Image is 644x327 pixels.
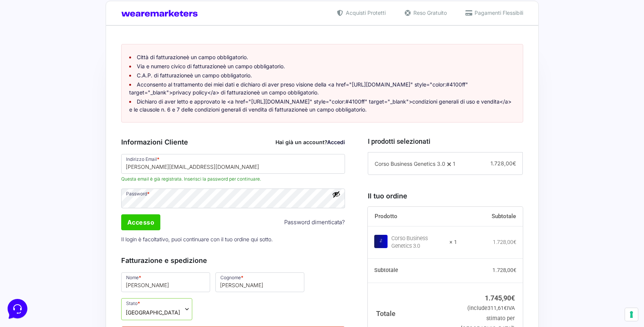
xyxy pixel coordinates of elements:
[119,231,348,247] p: Il login è facoltativo, puoi continuare con il tuo ordine qui sotto.
[493,239,516,245] bdi: 1.728,00
[284,218,345,227] a: Password dimenticata?
[487,305,507,311] span: 311,61
[81,94,140,100] a: Apri Centro Assistenza
[492,267,516,273] bdi: 1.728,00
[129,81,468,96] a: Acconsento al trattamento dei miei dati e dichiaro di aver preso visione della <a href="[URL][DOM...
[129,98,511,113] a: Dichiaro di aver letto e approvato le <a href="[URL][DOMAIN_NAME]" style="color:#4100ff" target="...
[215,272,304,292] input: Cognome *
[137,72,252,79] a: C.A.P. di fatturazioneè un campo obbligatorio.
[121,137,345,147] h3: Informazioni Cliente
[391,235,445,250] div: Corso Business Genetics 3.0
[137,72,190,79] strong: C.A.P. di fatturazione
[137,54,186,60] strong: Città di fatturazione
[121,154,345,174] input: Indirizzo Email *
[625,308,638,321] button: Le tue preferenze relative al consenso per le tecnologie di tracciamento
[411,9,447,17] span: Reso Gratuito
[513,267,516,273] span: €
[24,42,40,58] img: dark
[511,294,515,302] span: €
[375,160,445,167] span: Corso Business Genetics 3.0
[327,139,345,145] a: Accedi
[504,305,507,311] span: €
[374,235,388,248] img: Corso Business Genetics 3.0
[121,255,345,266] h3: Fatturazione e spedizione
[12,64,140,79] button: Inizia una conversazione
[6,297,29,320] iframe: Customerly Messenger Launcher
[49,68,112,74] span: Inizia una conversazione
[513,160,516,167] span: €
[457,207,523,226] th: Subtotale
[12,30,65,36] span: Le tue conversazioni
[368,259,457,283] th: Subtotale
[137,63,285,69] a: Via e numero civico di fatturazioneè un campo obbligatorio.
[66,254,86,261] p: Messaggi
[6,6,128,18] h2: Ciao da Marketers 👋
[121,272,210,292] input: Nome *
[137,54,248,60] a: Città di fatturazioneè un campo obbligatorio.
[275,138,345,146] div: Hai già un account?
[53,244,100,261] button: Messaggi
[449,239,457,246] strong: × 1
[6,244,53,261] button: Home
[344,9,386,17] span: Acquisti Protetti
[491,160,516,167] span: 1.728,00
[121,298,192,320] span: Stato
[126,308,180,316] span: Polonia
[332,190,340,198] button: Mostra password
[12,42,27,58] img: dark
[23,254,36,261] p: Home
[453,160,455,167] span: 1
[36,42,52,58] img: dark
[485,294,515,302] bdi: 1.745,90
[513,239,516,245] span: €
[473,9,523,17] span: Pagamenti Flessibili
[121,176,345,182] span: Questa email è già registrata. Inserisci la password per continuare.
[17,110,124,118] input: Cerca un articolo...
[137,63,223,69] strong: Via e numero civico di fatturazione
[368,136,523,146] h3: I prodotti selezionati
[121,214,161,230] input: Accesso
[117,254,128,261] p: Aiuto
[368,191,523,201] h3: Il tuo ordine
[99,244,146,261] button: Aiuto
[368,207,457,226] th: Prodotto
[12,94,59,100] span: Trova una risposta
